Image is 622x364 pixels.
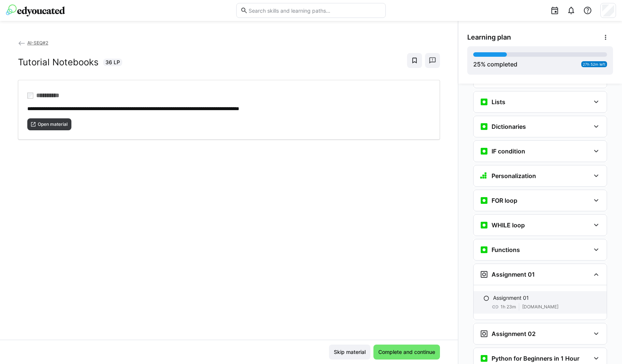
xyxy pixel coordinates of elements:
[18,40,48,46] a: AI-SEQ#2
[492,355,579,362] h3: Python for Beginners in 1 Hour
[492,221,525,229] h3: WHILE loop
[467,33,511,41] span: Learning plan
[492,172,536,180] h3: Personalization
[493,294,529,302] p: Assignment 01
[27,40,48,46] span: AI-SEQ#2
[473,60,517,69] div: % completed
[248,7,382,14] input: Search skills and learning paths…
[492,98,505,106] h3: Lists
[18,57,99,68] h2: Tutorial Notebooks
[492,197,517,204] h3: FOR loop
[492,246,520,253] h3: Functions
[492,330,536,337] h3: Assignment 02
[105,59,120,66] span: 36 LP
[583,62,606,66] span: 27h 52m left
[37,121,68,127] span: Open material
[373,345,440,360] button: Complete and continue
[333,348,367,356] span: Skip material
[522,304,558,310] span: [DOMAIN_NAME]
[473,60,481,68] span: 25
[329,345,370,360] button: Skip material
[492,271,535,278] h3: Assignment 01
[492,123,526,130] h3: Dictionaries
[377,348,436,356] span: Complete and continue
[501,304,516,310] span: 1h 23m
[492,147,525,155] h3: IF condition
[27,118,71,130] button: Open material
